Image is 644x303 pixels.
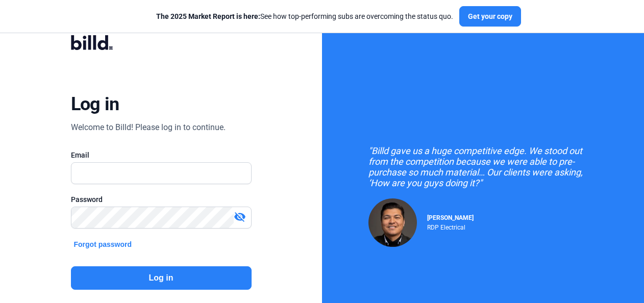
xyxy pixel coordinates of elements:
[71,239,135,250] button: Forgot password
[459,6,521,27] button: Get your copy
[368,198,417,247] img: Raul Pacheco
[71,93,119,115] div: Log in
[71,121,226,134] div: Welcome to Billd! Please log in to continue.
[156,11,453,21] div: See how top-performing subs are overcoming the status quo.
[427,221,474,231] div: RDP Electrical
[156,12,260,20] span: The 2025 Market Report is here:
[71,266,252,290] button: Log in
[427,214,474,221] span: [PERSON_NAME]
[71,150,252,160] div: Email
[71,194,252,205] div: Password
[234,211,246,223] mat-icon: visibility_off
[368,145,598,188] div: "Billd gave us a huge competitive edge. We stood out from the competition because we were able to...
